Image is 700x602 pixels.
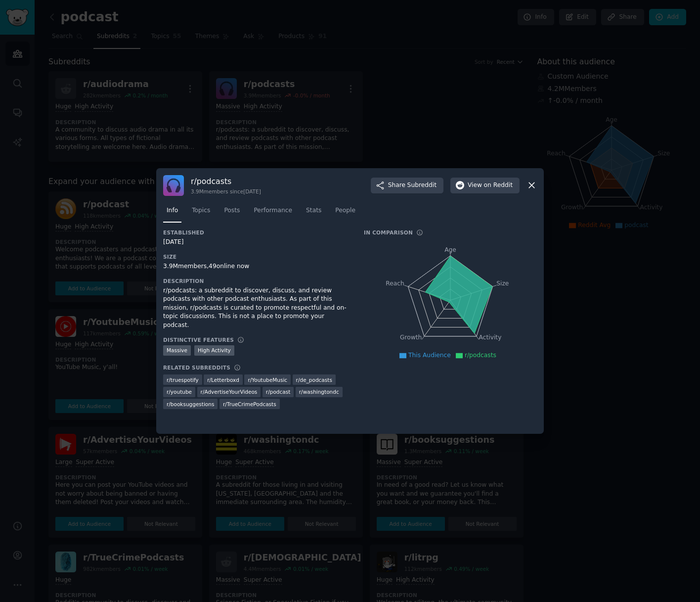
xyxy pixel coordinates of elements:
[254,206,292,215] span: Performance
[163,286,350,330] div: r/podcasts: a subreddit to discover, discuss, and review podcasts with other podcast enthusiasts....
[335,206,355,215] span: People
[163,336,234,343] h3: Distinctive Features
[303,203,325,223] a: Stats
[408,352,451,359] span: This Audience
[306,206,321,215] span: Stats
[468,181,513,190] span: View
[163,262,350,271] div: 3.9M members, 49 online now
[163,203,181,223] a: Info
[248,376,287,383] span: r/ YoutubeMusic
[371,178,443,193] button: ShareSubreddit
[484,181,513,190] span: on Reddit
[191,176,261,186] h3: r/ podcasts
[192,206,210,215] span: Topics
[163,175,184,196] img: podcasts
[167,206,178,215] span: Info
[167,376,199,383] span: r/ truespotify
[191,188,261,195] div: 3.9M members since [DATE]
[479,334,502,341] tspan: Activity
[223,401,276,408] span: r/ TrueCrimePodcasts
[163,253,350,260] h3: Size
[167,388,192,395] span: r/ youtube
[296,376,332,383] span: r/ de_podcasts
[266,388,290,395] span: r/ podcast
[194,345,234,356] div: High Activity
[224,206,240,215] span: Posts
[163,345,191,356] div: Massive
[220,203,243,223] a: Posts
[364,229,413,236] h3: In Comparison
[299,388,339,395] span: r/ washingtondc
[400,334,422,341] tspan: Growth
[163,229,350,236] h3: Established
[465,352,496,359] span: r/podcasts
[386,279,404,286] tspan: Reach
[163,238,350,247] div: [DATE]
[163,278,350,284] h3: Description
[332,203,359,223] a: People
[167,401,214,408] span: r/ booksuggestions
[388,181,437,190] span: Share
[207,376,239,383] span: r/ Letterboxd
[250,203,296,223] a: Performance
[496,279,509,286] tspan: Size
[163,364,230,371] h3: Related Subreddits
[407,181,437,190] span: Subreddit
[450,178,520,193] button: Viewon Reddit
[201,388,258,395] span: r/ AdvertiseYourVideos
[188,203,214,223] a: Topics
[444,246,456,253] tspan: Age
